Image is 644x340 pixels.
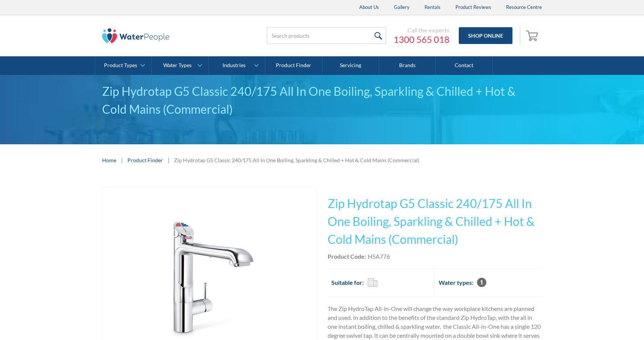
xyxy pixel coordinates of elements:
[127,156,163,164] a: Product Finder
[459,27,512,44] a: Shop Online
[222,62,246,69] div: Industries
[569,303,644,340] iframe: podium webchat widget bubble
[102,156,116,164] a: Home
[152,56,208,75] a: Water Types
[102,28,169,43] img: The Water People
[439,278,473,287] h2: Water types:
[265,56,322,75] a: Product Finder
[120,155,124,164] div: |
[331,278,364,287] h2: Suitable for:
[328,195,542,248] h1: Zip Hydrotap G5 Classic 240/175 All In One Boiling, Sparkling & Chilled + Hot & Cold Mains (Comme...
[163,62,192,69] div: Water Types
[328,253,366,260] strong: Product Code:
[209,56,265,75] a: Industries
[436,56,492,75] a: Contact
[368,252,390,261] div: H5A776
[379,56,436,75] a: Brands
[322,56,379,75] a: Servicing
[526,29,540,41] img: shopping cart
[394,26,449,34] div: Call the experts
[174,156,419,164] div: Zip Hydrotap G5 Classic 240/175 All In One Boiling, Sparkling & Chilled + Hot & Cold Mains (Comme...
[394,34,449,45] a: 1300 565 018
[524,27,542,45] a: Open empty cart
[167,155,170,164] div: |
[104,62,137,69] div: Product Types
[102,82,542,118] div: Zip Hydrotap G5 Classic 240/175 All In One Boiling, Sparkling & Chilled + Hot & Cold Mains (Comme...
[267,27,386,44] input: Search products
[95,56,151,75] a: Product Types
